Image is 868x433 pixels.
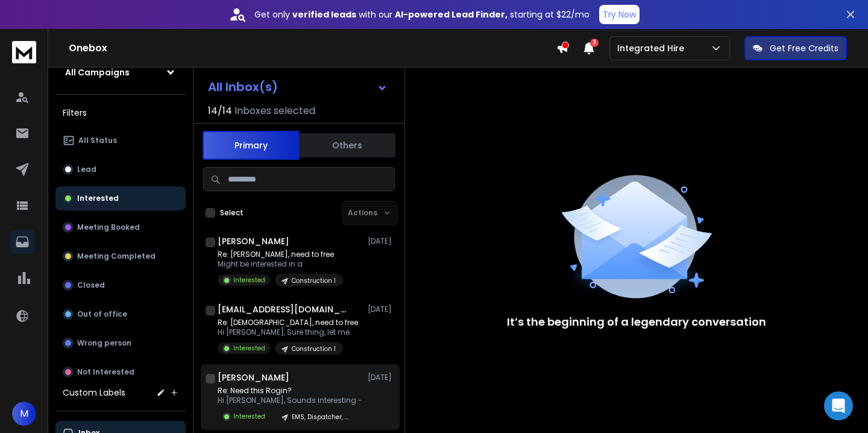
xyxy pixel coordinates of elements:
[770,42,838,54] p: Get Free Credits
[63,387,125,399] h3: Custom Labels
[55,331,186,355] button: Wrong person
[218,250,343,259] p: Re: [PERSON_NAME], need to free
[299,132,395,159] button: Others
[233,412,265,421] p: Interested
[55,244,186,268] button: Meeting Completed
[55,215,186,239] button: Meeting Booked
[77,251,156,261] p: Meeting Completed
[368,236,395,246] p: [DATE]
[292,276,336,285] p: Construction 1
[218,318,358,327] p: Re: [DEMOGRAPHIC_DATA], need to free
[77,309,127,319] p: Out of office
[208,81,278,93] h1: All Inbox(s)
[55,104,186,121] h3: Filters
[208,104,232,118] span: 14 / 14
[55,186,186,210] button: Interested
[218,396,362,405] p: Hi [PERSON_NAME], Sounds interesting -
[218,386,362,396] p: Re: Need this Rogin?
[55,60,186,84] button: All Campaigns
[12,402,36,426] button: M
[590,39,599,47] span: 3
[65,66,130,78] h1: All Campaigns
[254,8,590,21] p: Get only with our starting at $22/mo
[744,36,847,60] button: Get Free Credits
[77,280,105,290] p: Closed
[77,367,134,377] p: Not Interested
[77,338,131,348] p: Wrong person
[233,276,265,285] p: Interested
[234,104,315,118] h3: Inboxes selected
[220,208,244,218] label: Select
[218,303,350,315] h1: [EMAIL_ADDRESS][DOMAIN_NAME]
[55,157,186,182] button: Lead
[218,371,289,384] h1: [PERSON_NAME]
[395,8,508,21] strong: AI-powered Lead Finder,
[69,41,556,55] h1: Onebox
[603,8,636,21] p: Try Now
[198,75,397,99] button: All Inbox(s)
[617,42,689,54] p: Integrated Hire
[77,223,140,232] p: Meeting Booked
[12,41,36,63] img: logo
[77,194,119,203] p: Interested
[599,5,640,24] button: Try Now
[292,412,350,422] p: EMS, Dispatcher, Medical Billing - <200
[55,360,186,384] button: Not Interested
[78,136,117,145] p: All Status
[292,344,336,353] p: Construction 1
[203,131,299,160] button: Primary
[55,273,186,297] button: Closed
[368,305,395,314] p: [DATE]
[507,314,766,330] p: It’s the beginning of a legendary conversation
[218,259,343,269] p: Might be interested in a
[218,235,289,247] h1: [PERSON_NAME]
[218,327,358,337] p: Hi [PERSON_NAME], Sure thing, let me
[824,391,853,420] div: Open Intercom Messenger
[368,373,395,382] p: [DATE]
[292,8,356,21] strong: verified leads
[233,344,265,353] p: Interested
[55,302,186,326] button: Out of office
[77,165,96,174] p: Lead
[55,128,186,153] button: All Status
